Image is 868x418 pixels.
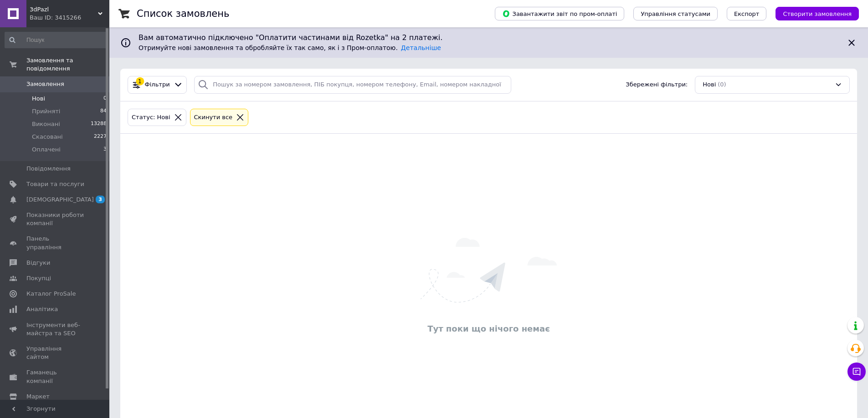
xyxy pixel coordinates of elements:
button: Експорт [727,7,767,20]
span: Маркет [26,393,50,401]
span: Завантажити звіт по пром-оплаті [502,10,617,18]
span: Інструменти веб-майстра та SEO [26,321,84,337]
button: Чат з покупцем [847,363,866,381]
span: Виконані [32,120,60,128]
span: Повідомлення [26,165,71,173]
span: Скасовані [32,133,63,141]
div: Статус: Нові [130,113,172,122]
a: Створити замовлення [766,10,859,17]
span: 3dPazl [30,5,98,14]
span: Оплачені [32,146,61,154]
span: 3 [96,196,105,203]
span: Показники роботи компанії [26,211,84,227]
div: 1 [136,77,144,86]
span: Нові [703,81,716,89]
span: Отримуйте нові замовлення та обробляйте їх так само, як і з Пром-оплатою. [139,44,441,51]
div: Ваш ID: 3415266 [30,14,109,22]
span: 2227 [94,133,107,141]
span: Товари та послуги [26,180,84,188]
span: Аналітика [26,305,58,313]
span: Гаманець компанії [26,368,84,385]
span: (0) [718,81,726,88]
span: Покупці [26,274,51,282]
span: Панель управління [26,235,84,251]
h1: Список замовлень [137,8,229,19]
span: Управління статусами [641,10,710,17]
span: Фільтри [145,81,170,89]
span: Замовлення та повідомлення [26,56,109,73]
span: 3 [103,146,107,154]
button: Створити замовлення [776,7,859,20]
button: Управління статусами [633,7,718,20]
span: 0 [103,95,107,103]
span: 13288 [91,120,107,128]
span: Замовлення [26,80,64,88]
input: Пошук [5,32,108,48]
span: Вам автоматично підключено "Оплатити частинами від Rozetka" на 2 платежі. [139,33,839,43]
a: Детальніше [401,44,441,51]
div: Тут поки що нічого немає [125,323,853,334]
span: Відгуки [26,259,50,267]
span: Експорт [734,10,760,17]
span: Нові [32,95,45,103]
span: Прийняті [32,107,60,116]
span: Каталог ProSale [26,290,76,298]
span: [DEMOGRAPHIC_DATA] [26,196,94,204]
button: Завантажити звіт по пром-оплаті [495,7,624,20]
input: Пошук за номером замовлення, ПІБ покупця, номером телефону, Email, номером накладної [194,76,511,94]
span: Збережені фільтри: [626,81,688,89]
div: Cкинути все [192,113,235,122]
span: 84 [100,107,107,116]
span: Управління сайтом [26,345,84,361]
span: Створити замовлення [783,10,852,17]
